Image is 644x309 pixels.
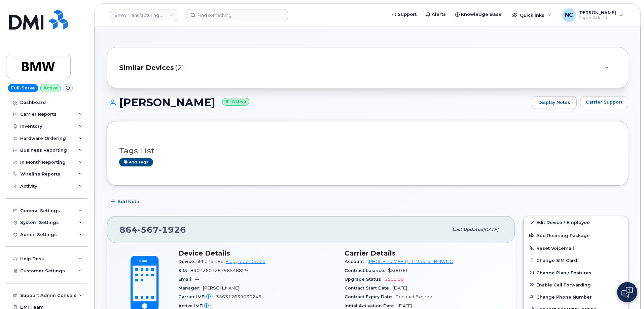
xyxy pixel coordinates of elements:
[107,196,145,208] button: Add Note
[345,249,503,257] h3: Carrier Details
[345,294,395,299] span: Contract Expiry Date
[203,285,239,291] span: [PERSON_NAME]
[345,259,368,264] span: Account
[345,303,398,308] span: Initial Activation Date
[117,198,139,205] span: Add Note
[388,268,407,273] span: $500.00
[532,96,577,109] a: Display Notes
[119,158,153,166] a: Add tags
[216,294,261,299] span: 356312639030245
[178,259,198,264] span: Device
[138,225,159,235] span: 567
[178,249,336,257] h3: Device Details
[198,259,223,264] span: iPhone 16e
[524,216,628,228] a: Edit Device / Employee
[483,227,498,232] span: [DATE]
[393,285,407,291] span: [DATE]
[452,227,483,232] span: Last updated
[119,147,616,155] h3: Tags List
[398,303,412,308] span: [DATE]
[524,267,628,279] button: Change Plan / Features
[175,63,184,73] span: (2)
[621,287,633,298] img: Open chat
[345,285,393,291] span: Contract Start Date
[524,242,628,254] button: Reset Voicemail
[178,294,216,299] span: Carrier IMEI
[190,268,248,273] span: 8901260128796548829
[107,96,529,108] h1: [PERSON_NAME]
[222,98,249,106] small: Active
[524,254,628,266] button: Change SIM Card
[529,233,590,239] span: Add Roaming Package
[226,259,265,264] a: + Upgrade Device
[159,225,186,235] span: 1926
[586,99,622,105] span: Carrier Support
[214,303,218,308] span: —
[580,96,628,108] button: Carrier Support
[524,228,628,242] button: Add Roaming Package
[536,270,592,275] span: Change Plan / Features
[368,259,453,264] a: [PHONE_NUMBER] - T-Mobile - BMWMC
[524,291,628,303] button: Change Phone Number
[536,282,591,287] span: Enable Call Forwarding
[195,277,199,282] span: —
[524,279,628,291] button: Enable Call Forwarding
[119,225,186,235] span: 864
[119,63,174,73] span: Similar Devices
[385,277,404,282] span: $500.00
[395,294,432,299] span: Contract Expired
[178,303,214,308] span: Active IMEI
[178,285,203,291] span: Manager
[345,277,385,282] span: Upgrade Status
[178,268,190,273] span: SIM
[178,277,195,282] span: Email
[345,268,388,273] span: Contract balance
